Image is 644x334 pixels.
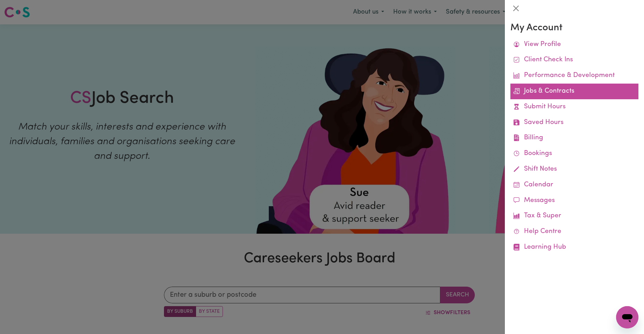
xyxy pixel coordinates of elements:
[510,240,638,255] a: Learning Hub
[510,162,638,177] a: Shift Notes
[510,37,638,53] a: View Profile
[510,146,638,162] a: Bookings
[510,84,638,99] a: Jobs & Contracts
[510,52,638,68] a: Client Check Ins
[510,68,638,84] a: Performance & Development
[510,193,638,209] a: Messages
[510,130,638,146] a: Billing
[510,177,638,193] a: Calendar
[510,224,638,240] a: Help Centre
[510,3,522,14] button: Close
[510,99,638,115] a: Submit Hours
[510,22,638,34] h3: My Account
[616,306,638,328] iframe: Button to launch messaging window
[510,115,638,131] a: Saved Hours
[510,208,638,224] a: Tax & Super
